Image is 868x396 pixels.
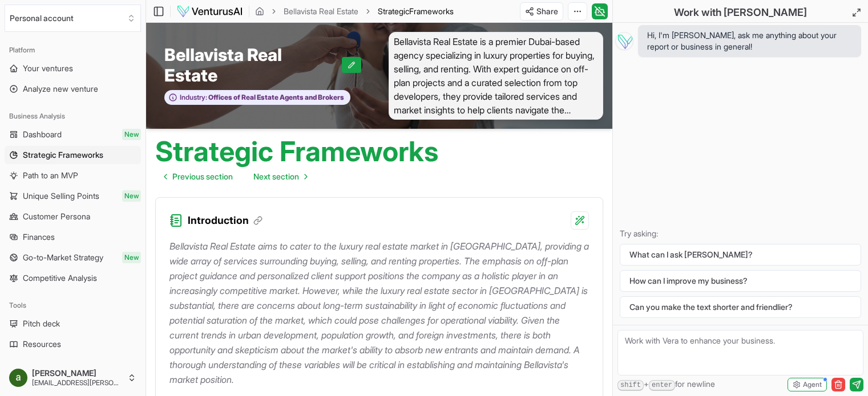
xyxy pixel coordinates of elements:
span: StrategicFrameworks [378,6,454,17]
span: Offices of Real Estate Agents and Brokers [207,93,344,102]
button: How can I improve my business? [620,270,861,292]
span: Finances [23,231,55,243]
div: Business Analysis [5,107,141,125]
span: Customer Persona [23,211,90,222]
div: Platform [5,41,141,59]
button: What can I ask [PERSON_NAME]? [620,244,861,266]
img: logo [176,5,243,18]
a: Go-to-Market StrategyNew [5,248,141,267]
span: New [122,129,141,140]
button: Industry:Offices of Real Estate Agents and Brokers [164,90,350,105]
a: Path to an MVP [5,166,141,185]
a: Strategic Frameworks [5,146,141,164]
span: Share [536,6,558,17]
span: New [122,190,141,202]
button: Agent [788,378,827,391]
span: [EMAIL_ADDRESS][PERSON_NAME][DOMAIN_NAME] [32,378,123,387]
a: Your ventures [5,59,141,77]
a: DashboardNew [5,125,141,144]
span: Resources [23,338,61,350]
kbd: shift [617,380,644,391]
img: Vera [615,32,633,50]
span: Analyze new venture [23,83,98,95]
div: Tools [5,296,141,315]
a: Pitch deck [5,315,141,333]
span: Agent [803,380,822,389]
a: Go to previous page [155,165,242,188]
button: Can you make the text shorter and friendlier? [620,296,861,318]
a: Go to next page [244,165,316,188]
span: Pitch deck [23,318,60,329]
a: Bellavista Real Estate [284,6,358,17]
span: Previous section [172,171,233,182]
a: Customer Persona [5,207,141,226]
span: + for newline [617,378,715,391]
img: ACg8ocI1tbCUYC6f-sQJ3chNiZIBT2PcL3_WkvjfxrbCepJC65dgeA=s96-c [9,369,27,387]
button: Select an organization [5,5,141,32]
span: Frameworks [409,6,454,16]
a: Resources [5,335,141,353]
a: Competitive Analysis [5,269,141,287]
kbd: enter [649,380,675,391]
button: Share [520,2,563,21]
button: [PERSON_NAME][EMAIL_ADDRESS][PERSON_NAME][DOMAIN_NAME] [5,364,141,391]
span: Next section [253,171,299,182]
span: Dashboard [23,129,62,140]
span: Competitive Analysis [23,272,97,284]
span: Path to an MVP [23,170,78,181]
nav: pagination [155,165,316,188]
span: [PERSON_NAME] [32,368,123,378]
span: Bellavista Real Estate [164,44,342,85]
span: Your ventures [23,63,73,74]
span: Strategic Frameworks [23,149,103,161]
p: Try asking: [620,228,861,239]
h1: Strategic Frameworks [155,138,438,165]
a: Finances [5,228,141,246]
span: Bellavista Real Estate is a premier Dubai-based agency specializing in luxury properties for buyi... [389,32,604,120]
span: Unique Selling Points [23,190,99,202]
a: Unique Selling PointsNew [5,187,141,205]
a: Analyze new venture [5,80,141,98]
span: Go-to-Market Strategy [23,252,103,263]
h2: Work with [PERSON_NAME] [674,5,807,21]
nav: breadcrumb [255,6,454,17]
span: New [122,252,141,263]
span: Hi, I'm [PERSON_NAME], ask me anything about your report or business in general! [647,30,852,52]
h3: Introduction [188,213,263,228]
span: Industry: [180,93,207,102]
p: Bellavista Real Estate aims to cater to the luxury real estate market in [GEOGRAPHIC_DATA], provi... [169,239,589,387]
